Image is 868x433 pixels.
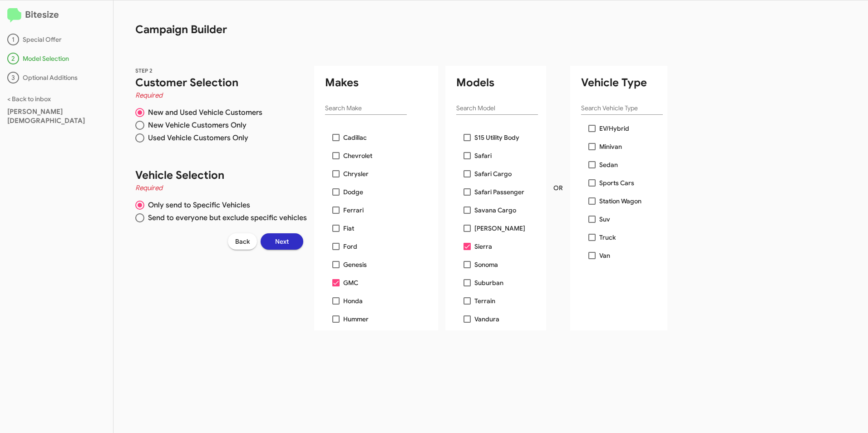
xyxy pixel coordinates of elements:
span: Next [275,233,289,250]
span: Honda [343,295,363,306]
a: < Back to inbox [7,95,51,103]
span: Only send to Specific Vehicles [144,201,250,210]
span: S15 Utility Body [474,132,519,143]
div: [PERSON_NAME][DEMOGRAPHIC_DATA] [7,107,106,125]
span: OR [553,183,563,192]
span: GMC [343,277,358,288]
h4: Required [135,182,307,193]
span: Savana Cargo [474,205,516,216]
span: Send to everyone but exclude specific vehicles [144,213,307,222]
span: Sierra [474,241,492,252]
h4: Required [135,90,307,101]
span: EV/Hybrid [599,123,629,134]
h1: Vehicle Type [581,75,668,90]
span: Back [235,233,250,250]
h1: Customer Selection [135,75,307,90]
span: Chevrolet [343,150,372,161]
button: Back [228,233,257,250]
span: Safari Passenger [474,187,524,197]
span: Minivan [599,141,622,152]
span: Used Vehicle Customers Only [144,133,248,143]
span: Sedan [599,159,618,170]
span: Fiat [343,223,354,234]
span: Dodge [343,187,363,197]
span: STEP 2 [135,67,153,74]
div: Optional Additions [7,72,106,84]
span: Station Wagon [599,196,641,207]
h1: Campaign Builder [113,0,637,37]
span: Van [599,250,610,261]
span: Ford [343,241,357,252]
span: Truck [599,232,616,243]
span: Ferrari [343,205,364,216]
span: New and Used Vehicle Customers [144,108,262,117]
h1: Makes [325,75,438,90]
span: Genesis [343,259,367,270]
span: [PERSON_NAME] [474,223,525,234]
div: Model Selection [7,53,106,64]
span: Sonoma [474,259,498,270]
span: Safari [474,150,492,161]
span: Chrysler [343,168,369,179]
span: Sports Cars [599,177,634,188]
span: Hummer [343,314,369,325]
div: Special Offer [7,34,106,45]
h1: Vehicle Selection [135,168,307,182]
span: Safari Cargo [474,168,512,179]
div: 1 [7,34,19,45]
button: Next [261,233,303,250]
span: New Vehicle Customers Only [144,121,247,130]
span: Suburban [474,277,503,288]
span: Suv [599,214,610,225]
h2: Bitesize [7,8,106,23]
img: logo-minimal.svg [7,8,21,23]
span: Terrain [474,295,495,306]
span: Vandura [474,314,499,325]
h1: Models [456,75,546,90]
div: 2 [7,53,19,64]
span: Cadillac [343,132,367,143]
div: 3 [7,72,19,84]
